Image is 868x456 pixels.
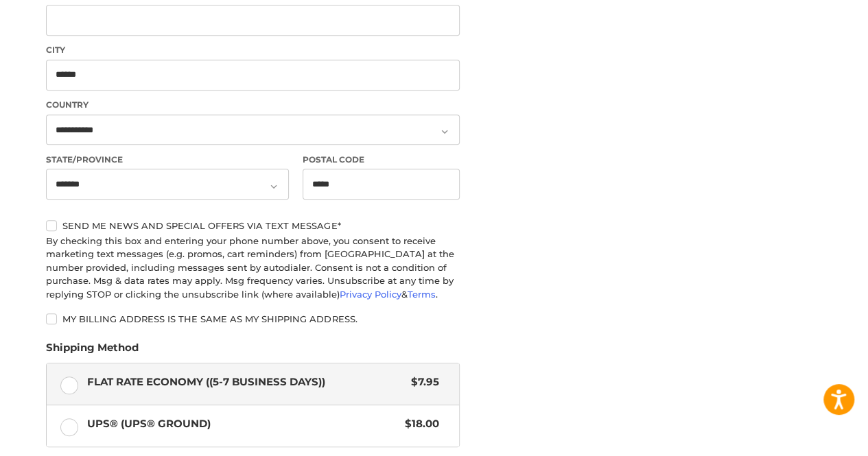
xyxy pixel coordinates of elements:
span: Flat Rate Economy ((5-7 Business Days)) [87,374,405,390]
a: Terms [408,289,436,300]
label: State/Province [46,154,289,166]
label: Send me news and special offers via text message* [46,220,460,231]
div: By checking this box and entering your phone number above, you consent to receive marketing text ... [46,235,460,302]
a: Privacy Policy [340,289,401,300]
span: UPS® (UPS® Ground) [87,416,399,432]
label: My billing address is the same as my shipping address. [46,313,460,324]
label: Country [46,99,460,111]
label: Postal Code [303,154,460,166]
iframe: Google Customer Reviews [755,419,868,456]
legend: Shipping Method [46,340,139,362]
label: City [46,44,460,56]
span: $7.95 [404,374,439,390]
span: $18.00 [398,416,439,432]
